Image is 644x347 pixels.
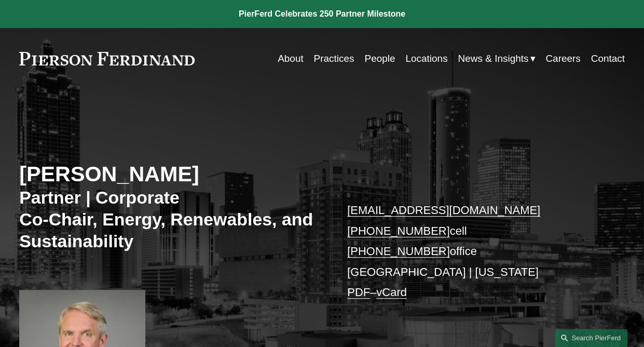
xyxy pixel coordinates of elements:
[347,200,599,303] p: cell office [GEOGRAPHIC_DATA] | [US_STATE] –
[364,49,395,69] a: People
[347,224,449,237] a: [PHONE_NUMBER]
[405,49,447,69] a: Locations
[19,161,322,187] h2: [PERSON_NAME]
[347,204,540,217] a: [EMAIL_ADDRESS][DOMAIN_NAME]
[458,50,528,68] span: News & Insights
[347,286,370,299] a: PDF
[458,49,535,69] a: folder dropdown
[313,49,354,69] a: Practices
[376,286,407,299] a: vCard
[591,49,624,69] a: Contact
[278,49,304,69] a: About
[347,245,449,258] a: [PHONE_NUMBER]
[19,187,322,252] h3: Partner | Corporate Co-Chair, Energy, Renewables, and Sustainability
[545,49,580,69] a: Careers
[555,329,627,347] a: Search this site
